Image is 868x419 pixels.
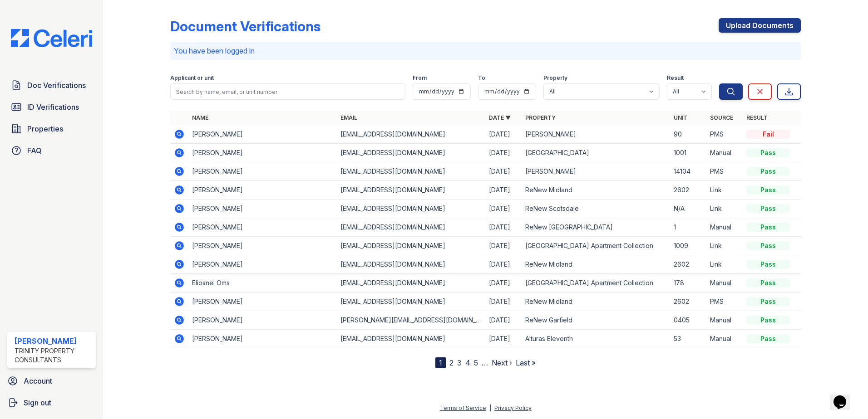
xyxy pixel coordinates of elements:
td: Link [706,181,743,200]
a: Email [340,114,357,121]
td: 2602 [670,181,706,200]
td: [GEOGRAPHIC_DATA] [522,144,670,162]
td: [PERSON_NAME] [188,237,337,255]
td: ReNew Midland [522,255,670,274]
td: PMS [706,162,743,181]
div: Pass [746,167,790,176]
td: [PERSON_NAME] [188,125,337,144]
td: 178 [670,274,706,292]
iframe: chat widget [830,383,859,410]
label: From [413,74,427,82]
td: [PERSON_NAME] [188,162,337,181]
td: [DATE] [485,181,522,200]
td: [DATE] [485,162,522,181]
label: Applicant or unit [170,74,214,82]
div: Pass [746,148,790,157]
div: | [489,404,491,411]
td: Link [706,255,743,274]
div: Pass [746,278,790,287]
td: [GEOGRAPHIC_DATA] Apartment Collection [522,237,670,255]
td: [DATE] [485,274,522,292]
td: ReNew Midland [522,292,670,311]
a: Unit [674,114,687,121]
td: PMS [706,125,743,144]
td: [PERSON_NAME] [188,311,337,330]
td: ReNew Midland [522,181,670,200]
td: [DATE] [485,292,522,311]
span: Doc Verifications [27,80,86,91]
td: Eliosnel Oms [188,274,337,292]
label: Result [667,74,684,82]
td: [EMAIL_ADDRESS][DOMAIN_NAME] [337,200,485,218]
a: FAQ [7,141,96,160]
td: [PERSON_NAME] [188,218,337,237]
span: Account [24,375,52,386]
span: … [482,357,488,368]
div: Pass [746,223,790,232]
td: [DATE] [485,237,522,255]
td: Link [706,237,743,255]
td: [DATE] [485,200,522,218]
td: [PERSON_NAME] [188,255,337,274]
a: Sign out [4,394,99,412]
span: Properties [27,123,63,134]
span: Sign out [24,397,51,408]
td: Manual [706,274,743,292]
td: Link [706,200,743,218]
a: 3 [457,358,462,367]
td: [PERSON_NAME] [188,330,337,348]
td: [EMAIL_ADDRESS][DOMAIN_NAME] [337,292,485,311]
a: ID Verifications [7,98,96,116]
a: Terms of Service [440,404,486,411]
td: [DATE] [485,330,522,348]
td: Alturas Eleventh [522,330,670,348]
td: [EMAIL_ADDRESS][DOMAIN_NAME] [337,330,485,348]
td: [PERSON_NAME] [188,200,337,218]
a: Property [525,114,556,121]
td: [EMAIL_ADDRESS][DOMAIN_NAME] [337,255,485,274]
td: [PERSON_NAME] [188,144,337,162]
div: Document Verifications [170,18,321,34]
a: Next › [492,358,512,367]
td: [PERSON_NAME] [188,181,337,200]
td: [EMAIL_ADDRESS][DOMAIN_NAME] [337,237,485,255]
a: Date ▼ [489,114,511,121]
td: [DATE] [485,144,522,162]
td: 1001 [670,144,706,162]
td: [EMAIL_ADDRESS][DOMAIN_NAME] [337,144,485,162]
td: [EMAIL_ADDRESS][DOMAIN_NAME] [337,274,485,292]
a: Source [710,114,733,121]
a: Name [192,114,208,121]
a: 5 [474,358,478,367]
div: Trinity Property Consultants [15,346,92,365]
div: Pass [746,260,790,269]
div: 1 [435,357,446,368]
td: [PERSON_NAME] [188,292,337,311]
a: Result [746,114,768,121]
td: 1009 [670,237,706,255]
td: [EMAIL_ADDRESS][DOMAIN_NAME] [337,162,485,181]
p: You have been logged in [174,45,797,56]
td: ReNew Garfield [522,311,670,330]
td: 0405 [670,311,706,330]
td: 1 [670,218,706,237]
td: Manual [706,218,743,237]
a: Doc Verifications [7,76,96,94]
td: [PERSON_NAME] [522,125,670,144]
td: [GEOGRAPHIC_DATA] Apartment Collection [522,274,670,292]
td: 53 [670,330,706,348]
td: PMS [706,292,743,311]
label: Property [543,74,567,82]
td: ReNew Scotsdale [522,200,670,218]
a: 2 [449,358,454,367]
td: N/A [670,200,706,218]
a: 4 [465,358,470,367]
label: To [478,74,485,82]
div: Pass [746,185,790,195]
td: [EMAIL_ADDRESS][DOMAIN_NAME] [337,218,485,237]
td: [DATE] [485,311,522,330]
td: [PERSON_NAME] [522,162,670,181]
td: ReNew [GEOGRAPHIC_DATA] [522,218,670,237]
a: Last » [516,358,536,367]
a: Account [4,372,99,390]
